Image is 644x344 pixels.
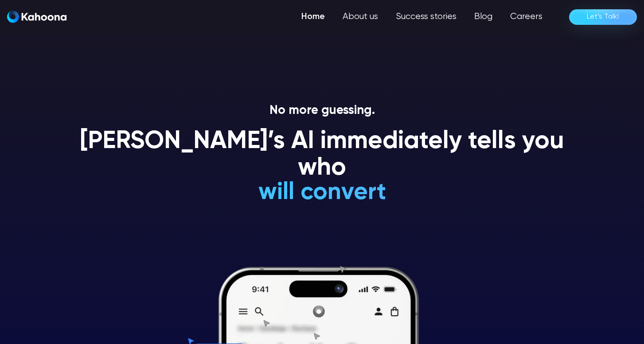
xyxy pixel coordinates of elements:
[501,8,551,26] a: Careers
[387,8,465,26] a: Success stories
[191,180,453,206] h1: will convert
[587,10,619,24] div: Let’s Talk!
[293,8,334,26] a: Home
[7,11,66,23] a: home
[70,103,575,118] p: No more guessing.
[334,8,387,26] a: About us
[70,129,575,181] h1: [PERSON_NAME]’s AI immediately tells you who
[569,9,637,25] a: Let’s Talk!
[7,11,66,23] img: Kahoona logo white
[465,8,501,26] a: Blog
